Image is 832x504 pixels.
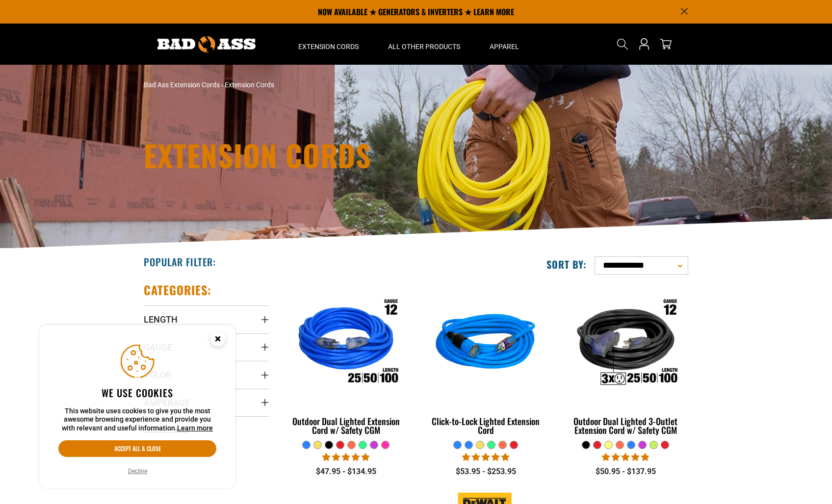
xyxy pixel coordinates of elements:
span: Length [144,314,178,325]
button: Accept all & close [58,440,216,457]
button: Decline [125,466,150,476]
span: › [221,81,223,89]
img: Bad Ass Extension Cords [157,36,256,52]
div: Click-to-Lock Lighted Extension Cord [423,417,548,434]
a: blue Click-to-Lock Lighted Extension Cord [423,282,548,440]
img: Outdoor Dual Lighted Extension Cord w/ Safety CGM [285,287,408,400]
h2: Popular Filter: [144,255,216,268]
span: 4.87 stars [462,453,509,462]
span: Extension Cords [225,81,274,89]
summary: All Other Products [373,24,475,65]
h2: Categories: [144,282,211,298]
span: All Other Products [388,42,460,51]
a: Outdoor Dual Lighted 3-Outlet Extension Cord w/ Safety CGM Outdoor Dual Lighted 3-Outlet Extensio... [563,282,688,440]
h2: We use cookies [58,386,216,399]
summary: Apparel [475,24,534,65]
h1: Extension Cords [144,140,502,170]
p: This website uses cookies to give you the most awesome browsing experience and provide you with r... [58,407,216,433]
span: 4.80 stars [602,453,649,462]
img: Outdoor Dual Lighted 3-Outlet Extension Cord w/ Safety CGM [564,287,687,400]
span: 4.82 stars [322,453,369,462]
a: Bad Ass Extension Cords [144,81,220,89]
a: Learn more [177,424,213,432]
span: Extension Cords [298,42,359,51]
div: Outdoor Dual Lighted 3-Outlet Extension Cord w/ Safety CGM [563,417,688,434]
div: $47.95 - $134.95 [284,466,409,478]
div: $53.95 - $253.95 [423,466,548,478]
aside: Cookie Consent [39,325,235,489]
div: Outdoor Dual Lighted Extension Cord w/ Safety CGM [284,417,409,434]
div: $50.95 - $137.95 [563,466,688,478]
nav: breadcrumbs [144,80,502,90]
summary: Extension Cords [284,24,373,65]
a: Outdoor Dual Lighted Extension Cord w/ Safety CGM Outdoor Dual Lighted Extension Cord w/ Safety CGM [284,282,409,440]
summary: Length [144,305,269,333]
img: blue [424,287,547,400]
span: Apparel [490,42,519,51]
label: Sort by: [546,258,587,271]
summary: Search [615,36,630,52]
